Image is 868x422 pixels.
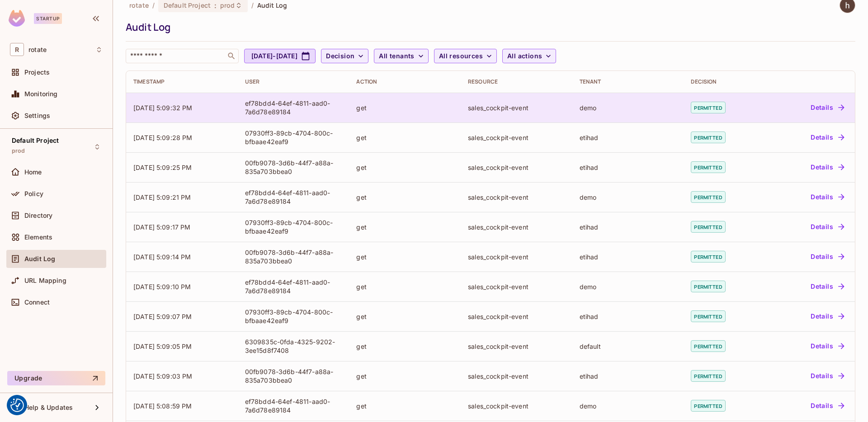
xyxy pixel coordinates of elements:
[580,402,677,410] div: demo
[356,282,453,291] div: get
[807,160,848,174] button: Details
[807,399,848,413] button: Details
[691,370,725,382] span: permitted
[468,133,565,142] div: sales_cockpit-event
[468,372,565,380] div: sales_cockpit-event
[129,1,149,9] span: the active workspace
[12,137,59,144] span: Default Project
[807,190,848,204] button: Details
[152,1,155,9] li: /
[468,193,565,202] div: sales_cockpit-event
[580,253,677,261] div: etihad
[133,164,192,171] span: [DATE] 5:09:25 PM
[807,339,848,353] button: Details
[245,338,342,355] div: 6309835c-0fda-4325-9202-3ee15d8f7408
[434,49,497,63] button: All resources
[807,369,848,383] button: Details
[356,372,453,380] div: get
[245,248,342,265] div: 00fb9078-3d6b-44f7-a88a-835a703bbea0
[691,310,725,322] span: permitted
[24,112,50,119] span: Settings
[10,399,24,412] button: Consent Preferences
[245,367,342,384] div: 00fb9078-3d6b-44f7-a88a-835a703bbea0
[356,193,453,202] div: get
[374,49,428,63] button: All tenants
[356,163,453,172] div: get
[321,49,368,63] button: Decision
[580,78,677,85] div: Tenant
[133,134,193,141] span: [DATE] 5:09:28 PM
[133,223,191,231] span: [DATE] 5:09:17 PM
[691,251,725,263] span: permitted
[245,308,342,325] div: 07930ff3-89cb-4704-800c-bfbaae42eaf9
[502,49,556,63] button: All actions
[691,161,725,173] span: permitted
[468,103,565,112] div: sales_cockpit-event
[10,43,24,56] span: R
[691,340,725,352] span: permitted
[807,309,848,324] button: Details
[356,253,453,261] div: get
[356,342,453,351] div: get
[580,103,677,112] div: demo
[326,51,354,62] span: Decision
[356,103,453,112] div: get
[24,212,52,219] span: Directory
[245,159,342,176] div: 00fb9078-3d6b-44f7-a88a-835a703bbea0
[10,399,24,412] img: Revisit consent button
[580,193,677,202] div: demo
[807,220,848,234] button: Details
[245,218,342,235] div: 07930ff3-89cb-4704-800c-bfbaae42eaf9
[133,342,192,350] span: [DATE] 5:09:05 PM
[9,10,25,27] img: SReyMgAAAABJRU5ErkJggg==
[257,1,287,9] span: Audit Log
[24,255,55,263] span: Audit Log
[580,342,677,351] div: default
[133,313,192,320] span: [DATE] 5:09:07 PM
[691,281,725,292] span: permitted
[24,277,66,284] span: URL Mapping
[356,312,453,321] div: get
[133,402,192,410] span: [DATE] 5:08:59 PM
[468,402,565,410] div: sales_cockpit-event
[507,51,542,62] span: All actions
[580,312,677,321] div: etihad
[468,223,565,231] div: sales_cockpit-event
[164,1,211,9] span: Default Project
[245,78,342,85] div: User
[468,78,565,85] div: Resource
[24,69,50,76] span: Projects
[24,299,50,306] span: Connect
[691,102,725,113] span: permitted
[251,1,254,9] li: /
[245,99,342,116] div: ef78bdd4-64ef-4811-aad0-7a6d78e89184
[220,1,235,9] span: prod
[468,312,565,321] div: sales_cockpit-event
[580,163,677,172] div: etihad
[807,279,848,294] button: Details
[379,51,414,62] span: All tenants
[691,191,725,203] span: permitted
[580,223,677,231] div: etihad
[691,131,725,143] span: permitted
[245,278,342,295] div: ef78bdd4-64ef-4811-aad0-7a6d78e89184
[245,129,342,146] div: 07930ff3-89cb-4704-800c-bfbaae42eaf9
[24,404,73,411] span: Help & Updates
[7,371,105,385] button: Upgrade
[468,342,565,351] div: sales_cockpit-event
[214,2,217,9] span: :
[468,163,565,172] div: sales_cockpit-event
[24,190,43,197] span: Policy
[245,397,342,414] div: ef78bdd4-64ef-4811-aad0-7a6d78e89184
[807,249,848,264] button: Details
[133,78,231,85] div: Timestamp
[356,78,453,85] div: Action
[133,372,193,380] span: [DATE] 5:09:03 PM
[691,78,757,85] div: Decision
[133,193,191,201] span: [DATE] 5:09:21 PM
[468,253,565,261] div: sales_cockpit-event
[807,130,848,145] button: Details
[245,188,342,206] div: ef78bdd4-64ef-4811-aad0-7a6d78e89184
[807,100,848,115] button: Details
[244,49,316,63] button: [DATE]-[DATE]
